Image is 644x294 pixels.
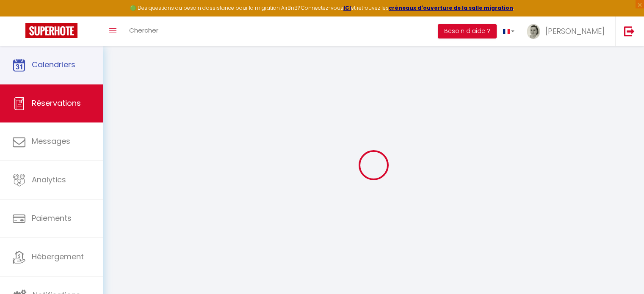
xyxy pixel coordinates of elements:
span: Analytics [32,175,66,185]
a: créneaux d'ouverture de la salle migration [389,4,513,11]
span: Chercher [129,26,158,35]
span: [PERSON_NAME] [545,26,605,36]
img: Super Booking [25,23,77,38]
button: Besoin d'aide ? [438,24,497,38]
span: Messages [32,136,70,147]
img: ... [527,24,540,39]
span: Hébergement [32,252,84,262]
img: logout [624,26,635,36]
span: Paiements [32,213,72,224]
span: Réservations [32,98,81,108]
a: ... [PERSON_NAME] [521,16,615,46]
a: ICI [343,4,351,11]
span: Calendriers [32,59,75,70]
a: Chercher [123,16,165,46]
